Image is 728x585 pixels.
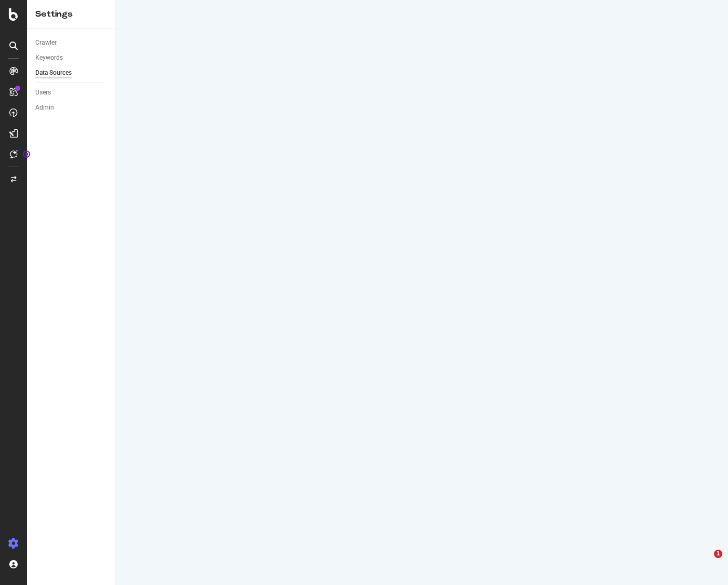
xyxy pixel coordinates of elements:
[35,102,54,113] div: Admin
[693,550,718,575] iframe: Intercom live chat
[35,52,63,63] div: Keywords
[35,37,57,48] div: Crawler
[22,149,31,159] div: Tooltip anchor
[35,37,108,48] a: Crawler
[35,87,51,98] div: Users
[35,102,108,113] a: Admin
[35,52,108,63] a: Keywords
[35,87,108,98] a: Users
[35,67,72,78] div: Data Sources
[714,550,722,558] span: 1
[35,8,107,20] div: Settings
[35,67,108,78] a: Data Sources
